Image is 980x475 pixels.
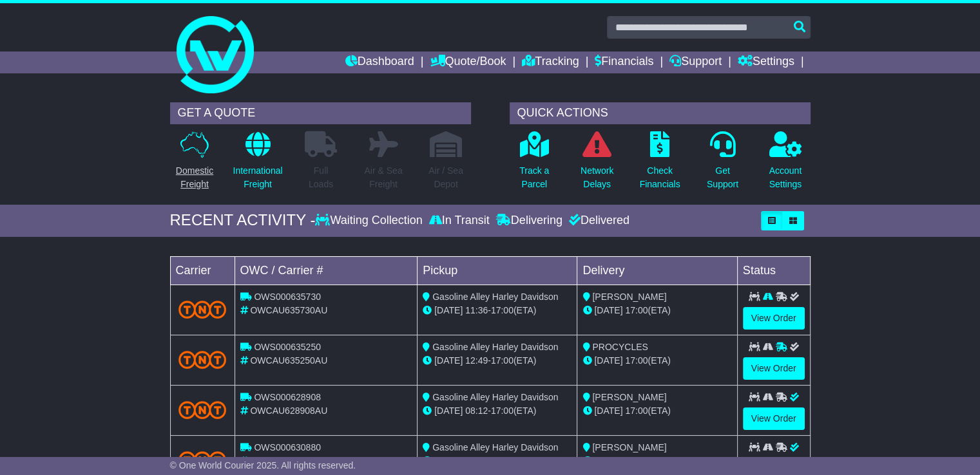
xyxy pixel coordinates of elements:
[743,307,805,330] a: View Order
[178,451,227,469] img: TNT_Domestic.png
[625,456,648,466] span: 17:00
[707,164,738,191] p: Get Support
[769,164,802,191] p: Account Settings
[423,454,572,468] div: - (ETA)
[175,131,214,198] a: DomesticFreight
[522,51,579,73] a: Tracking
[594,456,622,466] span: [DATE]
[625,405,648,416] span: 17:00
[639,131,681,198] a: CheckFinancials
[423,404,572,418] div: - (ETA)
[432,292,558,302] span: Gasoline Alley Harley Davidson
[594,405,622,416] span: [DATE]
[566,214,629,228] div: Delivered
[254,442,321,452] span: OWS000630880
[582,354,731,368] div: (ETA)
[423,304,572,317] div: - (ETA)
[250,405,327,416] span: OWCAU628908AU
[170,102,471,124] div: GET A QUOTE
[465,355,488,366] span: 12:49
[625,305,648,315] span: 17:00
[519,164,549,191] p: Track a Parcel
[418,256,577,284] td: Pickup
[737,256,810,284] td: Status
[592,342,648,352] span: PROCYCLES
[706,131,739,198] a: GetSupport
[434,405,463,416] span: [DATE]
[592,292,666,302] span: [PERSON_NAME]
[491,355,514,366] span: 17:00
[491,405,514,416] span: 17:00
[594,355,622,366] span: [DATE]
[423,354,572,368] div: - (ETA)
[510,102,811,124] div: QUICK ACTIONS
[432,392,558,402] span: Gasoline Alley Harley Davidson
[592,392,666,402] span: [PERSON_NAME]
[582,454,731,468] div: (ETA)
[769,131,803,198] a: AccountSettings
[491,456,514,466] span: 17:00
[426,214,493,228] div: In Transit
[345,51,414,73] a: Dashboard
[233,164,282,191] p: International Freight
[640,164,680,191] p: Check Financials
[743,357,805,380] a: View Order
[434,355,463,366] span: [DATE]
[577,256,737,284] td: Delivery
[432,342,558,352] span: Gasoline Alley Harley Davidson
[669,51,722,73] a: Support
[595,51,653,73] a: Financials
[315,214,425,228] div: Waiting Collection
[232,131,283,198] a: InternationalFreight
[170,256,235,284] td: Carrier
[434,456,463,466] span: [DATE]
[430,51,506,73] a: Quote/Book
[428,164,463,191] p: Air / Sea Depot
[738,51,794,73] a: Settings
[305,164,337,191] p: Full Loads
[250,305,327,315] span: OWCAU635730AU
[592,442,666,452] span: [PERSON_NAME]
[625,355,648,366] span: 17:00
[465,456,488,466] span: 12:48
[176,164,213,191] p: Domestic Freight
[743,407,805,430] a: View Order
[580,131,614,198] a: NetworkDelays
[364,164,402,191] p: Air & Sea Freight
[519,131,550,198] a: Track aParcel
[465,405,488,416] span: 08:12
[581,164,613,191] p: Network Delays
[178,351,227,368] img: TNT_Domestic.png
[254,342,321,352] span: OWS000635250
[254,392,321,402] span: OWS000628908
[582,304,731,317] div: (ETA)
[250,456,327,466] span: OWCAU630880AU
[491,305,514,315] span: 17:00
[178,301,227,318] img: TNT_Domestic.png
[254,292,321,302] span: OWS000635730
[235,256,418,284] td: OWC / Carrier #
[465,305,488,315] span: 11:36
[178,401,227,418] img: TNT_Domestic.png
[432,442,558,452] span: Gasoline Alley Harley Davidson
[493,214,566,228] div: Delivering
[170,211,316,230] div: RECENT ACTIVITY -
[434,305,463,315] span: [DATE]
[170,460,356,470] span: © One World Courier 2025. All rights reserved.
[250,355,327,366] span: OWCAU635250AU
[582,404,731,418] div: (ETA)
[594,305,622,315] span: [DATE]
